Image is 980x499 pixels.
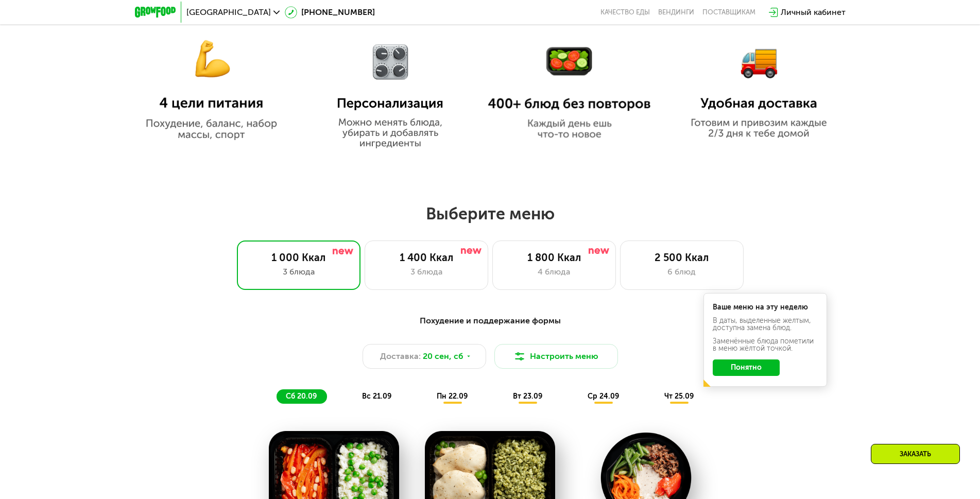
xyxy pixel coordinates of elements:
span: 20 сен, сб [423,350,463,363]
span: ср 24.09 [588,392,619,401]
span: пн 22.09 [437,392,468,401]
span: вт 23.09 [513,392,542,401]
div: Ваше меню на эту неделю [713,304,818,311]
div: Заменённые блюда пометили в меню жёлтой точкой. [713,338,818,352]
div: 1 400 Ккал [375,251,477,264]
div: 2 500 Ккал [631,251,733,264]
span: вс 21.09 [362,392,391,401]
div: 3 блюда [248,266,350,278]
div: 3 блюда [375,266,477,278]
a: Качество еды [600,8,650,16]
div: поставщикам [702,8,755,16]
div: Личный кабинет [781,6,846,19]
span: [GEOGRAPHIC_DATA] [186,8,271,16]
span: сб 20.09 [286,392,317,401]
a: [PHONE_NUMBER] [285,6,375,19]
span: чт 25.09 [664,392,694,401]
div: 4 блюда [503,266,605,278]
div: Заказать [871,444,960,464]
button: Понятно [713,359,780,376]
span: Доставка: [380,350,421,363]
div: В даты, выделенные желтым, доступна замена блюд. [713,317,818,332]
h2: Выберите меню [33,203,947,224]
div: 1 800 Ккал [503,251,605,264]
div: Похудение и поддержание формы [185,315,795,328]
div: 6 блюд [631,266,733,278]
a: Вендинги [658,8,694,16]
div: 1 000 Ккал [248,251,350,264]
button: Настроить меню [494,344,618,369]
